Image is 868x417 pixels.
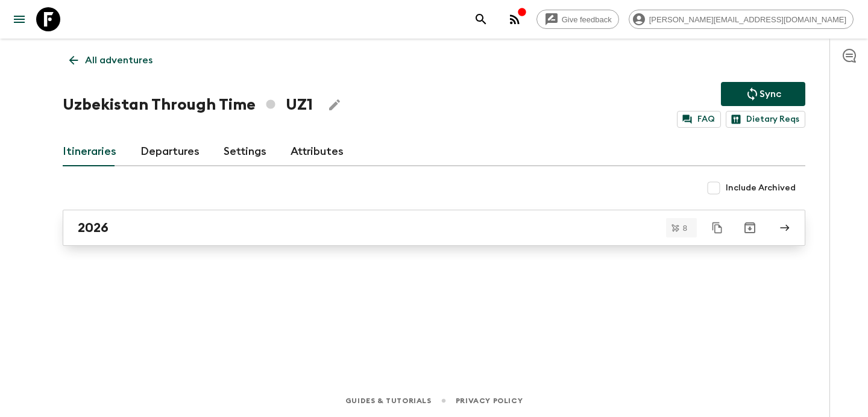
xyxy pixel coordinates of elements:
[85,53,153,67] p: All adventures
[676,224,694,232] span: 8
[469,7,493,31] button: search adventures
[759,87,781,101] p: Sync
[322,93,347,117] button: Edit Adventure Title
[456,394,523,407] a: Privacy Policy
[63,210,805,246] a: 2026
[345,394,432,407] a: Guides & Tutorials
[706,217,728,239] button: Duplicate
[224,137,266,166] a: Settings
[63,93,313,117] h1: Uzbekistan Through Time UZ1
[629,10,854,29] div: [PERSON_NAME][EMAIL_ADDRESS][DOMAIN_NAME]
[140,137,200,166] a: Departures
[726,182,796,194] span: Include Archived
[63,137,116,166] a: Itineraries
[63,48,159,72] a: All adventures
[726,111,805,128] a: Dietary Reqs
[7,7,31,31] button: menu
[738,216,762,240] button: Archive
[291,137,344,166] a: Attributes
[555,15,618,24] span: Give feedback
[677,111,721,128] a: FAQ
[643,15,853,24] span: [PERSON_NAME][EMAIL_ADDRESS][DOMAIN_NAME]
[78,220,108,236] h2: 2026
[721,82,805,106] button: Sync adventure departures to the booking engine
[536,10,619,29] a: Give feedback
